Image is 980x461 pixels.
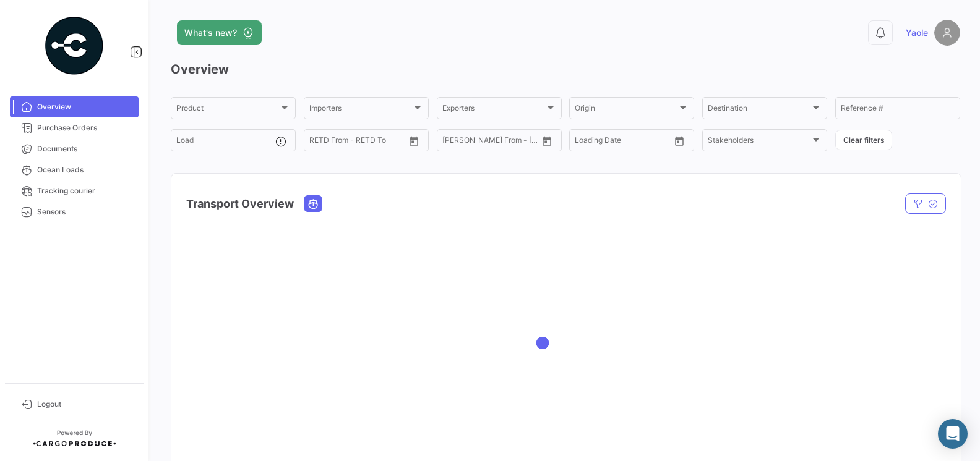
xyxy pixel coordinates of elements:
a: Documents [10,138,139,159]
input: To [468,138,514,146]
span: Purchase Orders [37,122,134,133]
input: From [442,138,460,146]
span: Sensors [37,206,134,218]
a: Sensors [10,201,139,222]
button: Open calendar [670,132,689,150]
button: What's new? [177,20,262,45]
span: Exporters [442,106,545,114]
button: Open calendar [538,132,556,150]
span: Ocean Loads [37,164,134,176]
span: Origin [575,106,677,114]
span: Overview [37,101,134,112]
input: To [335,138,380,146]
h3: Overview [171,61,960,78]
span: Documents [37,143,134,154]
span: Stakeholders [708,138,810,146]
a: Purchase Orders [10,117,139,138]
input: From [575,138,592,146]
span: Product [176,106,279,114]
a: Tracking courier [10,180,139,201]
span: Tracking courier [37,185,134,197]
a: Ocean Loads [10,159,139,180]
img: placeholder-user.png [934,20,960,46]
h4: Transport Overview [186,195,294,213]
span: What's new? [184,27,237,39]
span: Destination [708,106,810,114]
img: powered-by.png [43,15,105,77]
span: Yaole [906,27,928,39]
span: Logout [37,399,134,410]
button: Open calendar [405,132,423,150]
button: Clear filters [835,130,892,150]
div: Abrir Intercom Messenger [938,419,968,449]
input: From [309,138,327,146]
span: Importers [309,106,412,114]
button: Ocean [304,196,322,211]
a: Overview [10,96,139,117]
input: To [601,138,646,146]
